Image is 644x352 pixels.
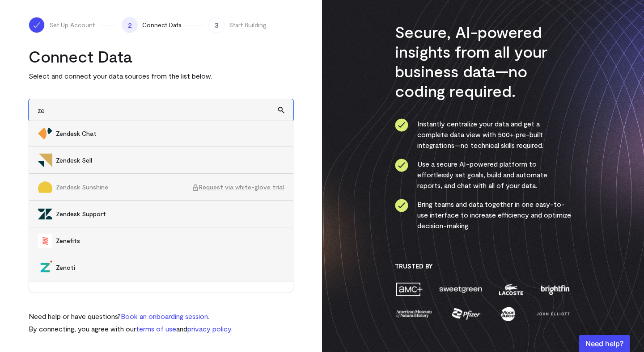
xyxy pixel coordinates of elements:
img: pfizer-e137f5fc.png [451,306,482,322]
img: Zendesk Chat [38,126,52,141]
h3: Secure, AI-powered insights from all your business data—no coding required. [395,22,572,101]
img: ico-check-circle-4b19435c.svg [395,199,408,212]
a: terms of use [136,324,176,333]
img: Zendesk Sell [38,153,52,168]
span: Set Up Account [49,21,95,29]
img: ico-check-circle-4b19435c.svg [395,118,408,132]
span: Connect Data [142,21,182,29]
span: 2 [122,17,138,33]
input: Search and add other data sources [29,99,293,121]
h2: Connect Data [29,46,293,66]
span: 3 [208,17,225,33]
img: Zenoti [38,260,52,275]
span: Zendesk Sunshine [56,183,192,192]
img: moon-juice-c312e729.png [499,306,517,322]
span: Zendesk Sell [56,156,284,165]
img: Zendesk Sunshine [38,180,52,194]
p: By connecting, you agree with our and [29,323,233,334]
span: Request via white-glove trial [192,183,284,192]
h3: Trusted By [395,262,572,270]
img: ico-check-circle-4b19435c.svg [395,159,408,172]
a: privacy policy. [187,324,233,333]
span: Zendesk Chat [56,129,284,138]
li: Instantly centralize your data and get a complete data view with 500+ pre-built integrations—no t... [395,118,572,151]
span: Zendesk Support [56,210,284,218]
img: amnh-5afada46.png [395,306,433,322]
li: Use a secure AI-powered platform to effortlessly set goals, build and automate reports, and chat ... [395,159,572,191]
p: Need help or have questions? [29,311,233,322]
span: Zenefits [56,236,284,245]
img: lacoste-7a6b0538.png [498,281,524,297]
span: Start Building [229,21,267,29]
img: brightfin-a251e171.png [539,281,571,297]
img: john-elliott-25751c40.png [535,306,571,322]
img: ico-check-white-5ff98cb1.svg [32,21,41,29]
img: amc-0b11a8f1.png [395,281,424,297]
a: Book an onboarding session. [121,312,209,320]
img: Zenefits [38,234,52,248]
img: Zendesk Support [38,207,52,221]
span: Zenoti [56,263,284,272]
img: ico-lock-cf4a91f8.svg [192,184,199,191]
img: sweetgreen-1d1fb32c.png [438,281,483,297]
li: Bring teams and data together in one easy-to-use interface to increase efficiency and optimize de... [395,199,572,231]
p: Select and connect your data sources from the list below. [29,71,293,81]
